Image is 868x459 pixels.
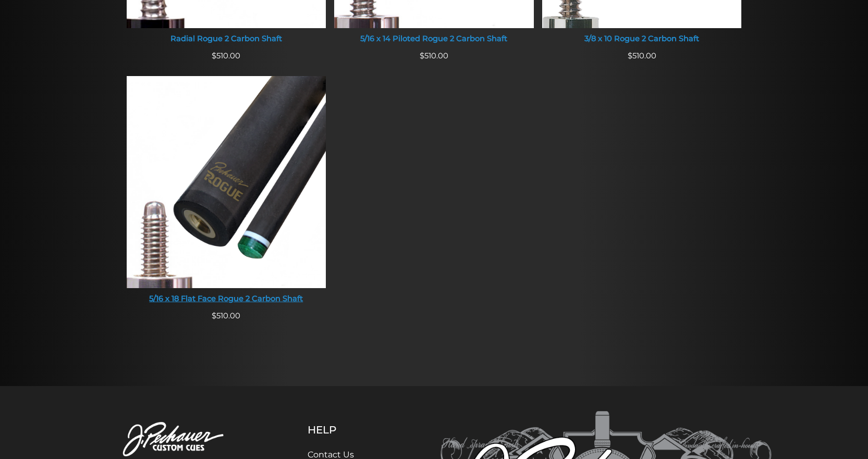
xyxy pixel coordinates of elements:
span: $ [420,51,424,60]
h5: Help [308,424,388,436]
div: 5/16 x 14 Piloted Rogue 2 Carbon Shaft [334,34,534,44]
span: 510.00 [420,51,448,60]
span: 510.00 [212,51,240,60]
div: 3/8 x 10 Rogue 2 Carbon Shaft [542,34,742,44]
div: 5/16 x 18 Flat Face Rogue 2 Carbon Shaft [127,294,326,304]
span: $ [212,311,216,320]
span: $ [628,51,632,60]
span: 510.00 [628,51,656,60]
span: 510.00 [212,311,240,320]
span: $ [212,51,216,60]
img: 5/16 x 18 Flat Face Rogue 2 Carbon Shaft [127,76,326,288]
a: 5/16 x 18 Flat Face Rogue 2 Carbon Shaft 5/16 x 18 Flat Face Rogue 2 Carbon Shaft [127,76,326,310]
div: Radial Rogue 2 Carbon Shaft [127,34,326,44]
